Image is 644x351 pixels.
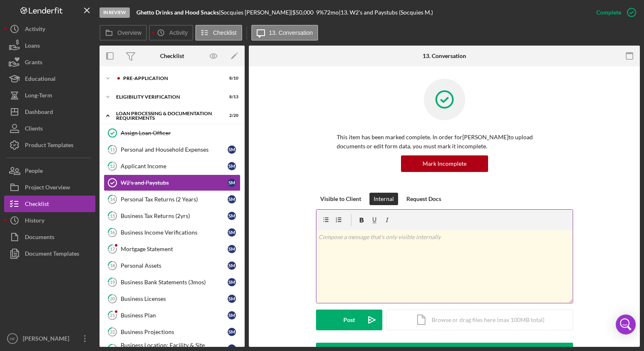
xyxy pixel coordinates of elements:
[4,179,95,196] button: Project Overview
[25,37,40,56] div: Loans
[121,163,228,169] div: Applicant Income
[406,193,441,205] div: Request Docs
[110,346,115,351] tspan: 23
[25,245,79,264] div: Document Templates
[123,76,218,81] div: Pre-Application
[228,179,236,187] div: S M
[110,163,115,169] tspan: 12
[316,9,324,16] div: 9 %
[228,278,236,286] div: S M
[228,145,236,154] div: S M
[4,70,95,87] button: Educational
[121,229,228,236] div: Business Income Verifications
[104,208,241,224] a: 15Business Tax Returns (2yrs)SM
[104,241,241,257] a: 17Mortgage StatementSM
[110,263,115,268] tspan: 18
[25,54,42,73] div: Grants
[104,324,241,340] a: 22Business ProjectionsSM
[401,155,488,172] button: Mark Incomplete
[616,315,636,334] div: Open Intercom Messenger
[292,9,313,16] span: $50,000
[25,120,43,139] div: Clients
[104,191,241,208] a: 14Personal Tax Returns (2 Years)SM
[110,147,115,152] tspan: 11
[25,87,52,106] div: Long-Term
[117,29,141,36] label: Overview
[121,213,228,219] div: Business Tax Returns (2yrs)
[160,53,184,59] div: Checklist
[110,246,115,252] tspan: 17
[374,193,394,205] div: Internal
[228,261,236,270] div: S M
[25,21,45,39] div: Activity
[110,196,115,202] tspan: 14
[4,104,95,120] button: Dashboard
[228,212,236,220] div: S M
[25,212,44,231] div: History
[121,246,228,252] div: Mortgage Statement
[21,330,75,349] div: [PERSON_NAME]
[228,311,236,320] div: S M
[121,130,240,136] div: Assign Loan Officer
[149,25,193,41] button: Activity
[25,162,43,181] div: People
[224,76,238,81] div: 8 / 10
[228,195,236,203] div: S M
[596,4,621,21] div: Complete
[213,29,237,36] label: Checklist
[369,193,398,205] button: Internal
[324,9,339,16] div: 72 mo
[4,245,95,262] button: Document Templates
[104,274,241,290] a: 19Business Bank Statements (3mos)SM
[402,193,445,205] button: Request Docs
[121,329,228,335] div: Business Projections
[136,9,221,16] div: |
[10,336,15,341] text: HF
[221,9,292,16] div: Socquies [PERSON_NAME] |
[110,279,115,285] tspan: 19
[4,137,95,153] a: Product Templates
[4,330,95,347] button: HF[PERSON_NAME]
[4,21,95,37] button: Activity
[228,328,236,336] div: S M
[228,245,236,253] div: S M
[110,296,115,301] tspan: 20
[228,295,236,303] div: S M
[121,179,228,186] div: W2's and Paystubs
[4,54,95,70] button: Grants
[4,162,95,179] button: People
[25,104,53,122] div: Dashboard
[104,141,241,158] a: 11Personal and Household ExpensesSM
[4,87,95,104] button: Long-Term
[116,94,218,99] div: Eligibility Verification
[100,25,147,41] button: Overview
[110,230,115,235] tspan: 16
[195,25,242,41] button: Checklist
[121,312,228,319] div: Business Plan
[25,70,56,89] div: Educational
[4,212,95,229] button: History
[169,29,187,36] label: Activity
[339,9,433,16] div: | 13. W2's and Paystubs (Socquies M.)
[343,310,355,330] div: Post
[121,196,228,203] div: Personal Tax Returns (2 Years)
[423,155,467,172] div: Mark Incomplete
[104,290,241,307] a: 20Business LicensesSM
[4,37,95,54] button: Loans
[4,196,95,212] button: Checklist
[121,279,228,286] div: Business Bank Statements (3mos)
[121,146,228,153] div: Personal and Household Expenses
[25,229,54,247] div: Documents
[121,262,228,269] div: Personal Assets
[4,229,95,245] button: Documents
[269,29,313,36] label: 13. Conversation
[25,179,70,198] div: Project Overview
